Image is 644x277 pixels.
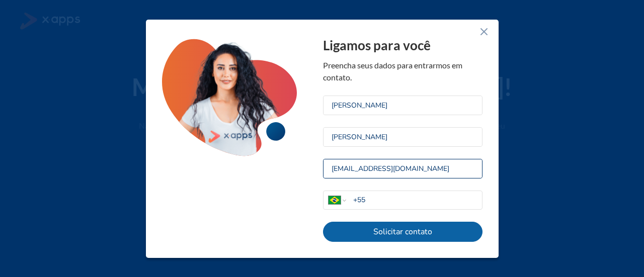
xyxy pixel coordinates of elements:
button: Solicitar contato [323,222,482,242]
div: Preencha seus dados para entrarmos em contato. [323,59,482,83]
input: E-mail [324,159,482,178]
input: Telefone [353,195,481,205]
div: Ligamos para você [323,36,482,55]
input: Nome [324,96,482,115]
input: Sobrenome [324,128,482,146]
